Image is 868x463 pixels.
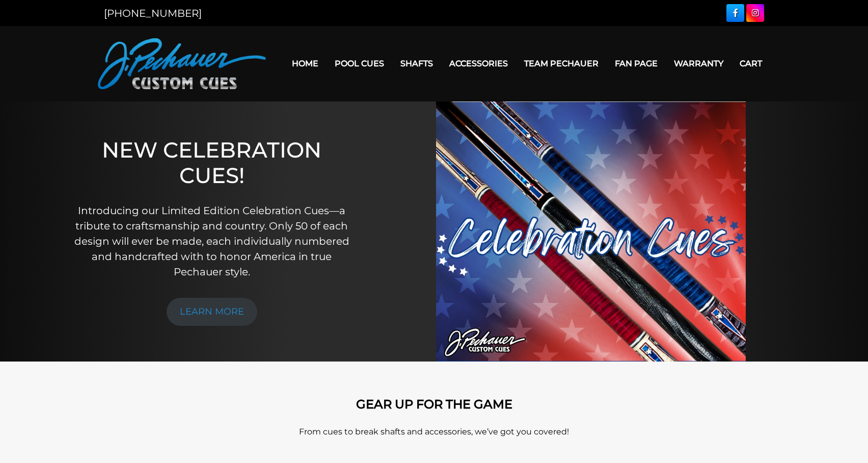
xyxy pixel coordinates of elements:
a: Fan Page [607,50,666,76]
a: Shafts [392,50,441,76]
a: Cart [731,50,770,76]
a: Pool Cues [327,50,392,76]
a: Warranty [666,50,731,76]
a: Accessories [441,50,516,76]
strong: GEAR UP FOR THE GAME [356,397,512,411]
img: Pechauer Custom Cues [98,38,266,89]
h1: NEW CELEBRATION CUES! [70,137,354,189]
a: [PHONE_NUMBER] [104,7,202,19]
a: LEARN MORE [167,298,257,326]
p: Introducing our Limited Edition Celebration Cues—a tribute to craftsmanship and country. Only 50 ... [70,203,354,279]
a: Home [284,50,327,76]
a: Team Pechauer [516,50,607,76]
p: From cues to break shafts and accessories, we’ve got you covered! [144,426,724,438]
